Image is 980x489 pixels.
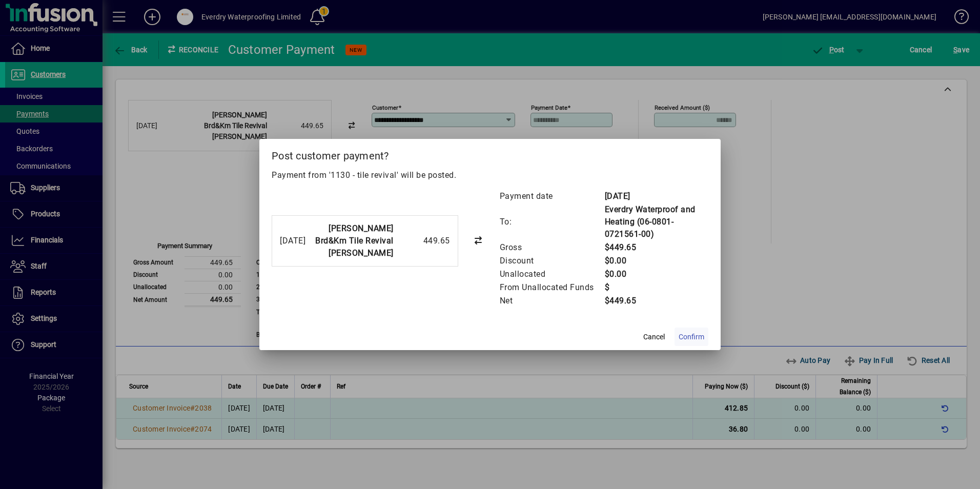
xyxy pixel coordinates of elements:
[604,268,709,281] td: $0.00
[499,203,604,241] td: To:
[604,254,709,268] td: $0.00
[499,241,604,254] td: Gross
[499,268,604,281] td: Unallocated
[643,332,665,342] span: Cancel
[679,332,704,342] span: Confirm
[280,235,305,247] div: [DATE]
[675,328,708,346] button: Confirm
[272,169,708,181] p: Payment from '1130 - tile revival' will be posted.
[604,190,709,203] td: [DATE]
[315,223,394,258] strong: [PERSON_NAME] Brd&Km Tile Revival [PERSON_NAME]
[604,294,709,308] td: $449.65
[638,328,670,346] button: Cancel
[604,241,709,254] td: $449.65
[499,190,604,203] td: Payment date
[499,294,604,308] td: Net
[499,281,604,294] td: From Unallocated Funds
[604,203,709,241] td: Everdry Waterproof and Heating (06-0801-0721561-00)
[399,235,450,247] div: 449.65
[604,281,709,294] td: $
[499,254,604,268] td: Discount
[259,139,721,169] h2: Post customer payment?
